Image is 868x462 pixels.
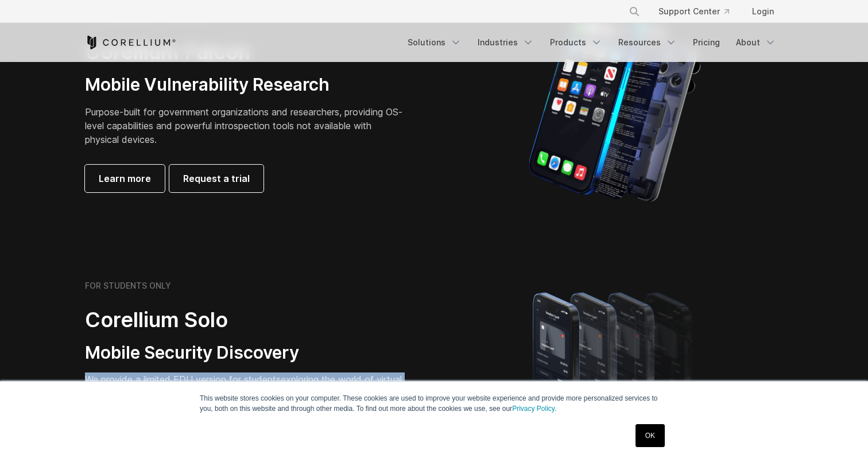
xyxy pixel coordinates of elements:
[543,32,609,53] a: Products
[471,32,541,53] a: Industries
[611,32,684,53] a: Resources
[743,1,783,22] a: Login
[528,2,701,203] img: iPhone model separated into the mechanics used to build the physical device.
[85,372,406,400] p: exploring the world of virtual iOS and Android devices.
[85,307,406,333] h2: Corellium Solo
[686,32,727,53] a: Pricing
[85,281,171,291] h6: FOR STUDENTS ONLY
[729,32,783,53] a: About
[401,32,468,53] a: Solutions
[99,172,151,185] span: Learn more
[85,374,281,385] span: We provide a limited EDU version for students
[624,1,645,22] button: Search
[183,172,250,185] span: Request a trial
[169,165,263,192] a: Request a trial
[649,1,738,22] a: Support Center
[85,105,406,146] p: Purpose-built for government organizations and researchers, providing OS-level capabilities and p...
[635,424,665,447] a: OK
[200,393,668,414] p: This website stores cookies on your computer. These cookies are used to improve your website expe...
[85,342,406,364] h3: Mobile Security Discovery
[401,32,783,53] div: Navigation Menu
[85,165,165,192] a: Learn more
[615,1,783,22] div: Navigation Menu
[85,36,176,49] a: Corellium Home
[512,405,556,413] a: Privacy Policy.
[85,74,406,96] h3: Mobile Vulnerability Research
